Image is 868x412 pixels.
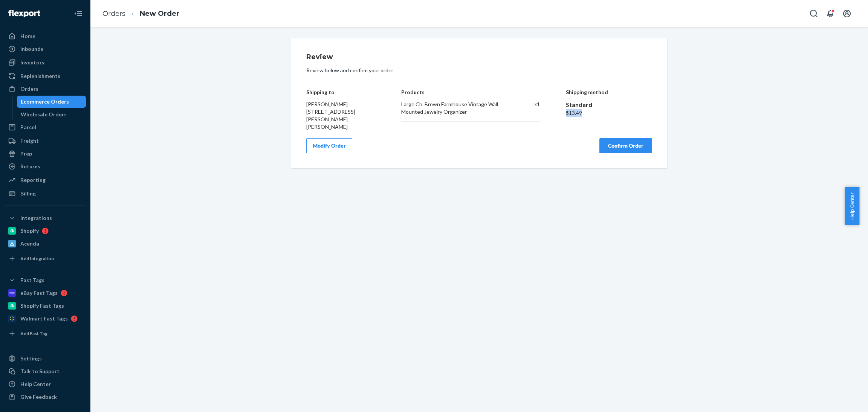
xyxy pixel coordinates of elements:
a: Shopify [5,225,86,237]
div: Inbounds [20,45,43,53]
div: Add Integration [20,255,54,262]
div: Prep [20,150,32,157]
div: Shopify [20,227,39,235]
a: New Order [140,9,179,18]
a: eBay Fast Tags [5,287,86,299]
a: Freight [5,135,86,147]
div: eBay Fast Tags [20,289,58,297]
div: Give Feedback [20,393,57,401]
div: Add Fast Tag [20,330,47,337]
a: Home [5,30,86,42]
h1: Review [306,53,652,61]
a: Billing [5,188,86,200]
p: Review below and confirm your order [306,67,652,74]
a: Inbounds [5,43,86,55]
button: Modify Order [306,138,352,153]
div: Returns [20,163,40,170]
button: Open account menu [839,6,854,21]
a: Add Integration [5,253,86,265]
div: x 1 [518,101,540,116]
a: Acenda [5,238,86,250]
ol: breadcrumbs [96,3,185,25]
a: Ecommerce Orders [17,96,86,108]
a: Orders [5,83,86,95]
span: [PERSON_NAME] [STREET_ADDRESS][PERSON_NAME][PERSON_NAME] [306,101,355,130]
div: Reporting [20,176,46,184]
div: Acenda [20,240,39,247]
a: Wholesale Orders [17,108,86,121]
a: Returns [5,160,86,172]
h4: Shipping to [306,89,376,95]
div: Integrations [20,214,52,222]
div: Wholesale Orders [21,111,67,118]
a: Add Fast Tag [5,328,86,340]
div: Talk to Support [20,368,60,375]
button: Close Navigation [71,6,86,21]
button: Open notifications [823,6,838,21]
button: Confirm Order [599,138,652,153]
a: Help Center [5,378,86,390]
div: Parcel [20,124,36,131]
button: Help Center [845,187,859,225]
button: Integrations [5,212,86,224]
h4: Products [401,89,539,95]
div: Large Ch. Brown Farmhouse Vintage Wall Mounted Jewelry Organizer [401,101,510,116]
a: Talk to Support [5,365,86,377]
div: Help Center [20,380,51,388]
h4: Shipping method [566,89,653,95]
button: Open Search Box [806,6,821,21]
a: Settings [5,352,86,365]
div: Settings [20,355,42,362]
div: Inventory [20,59,44,66]
div: $13.49 [566,109,653,117]
div: Replenishments [20,72,60,80]
a: Walmart Fast Tags [5,313,86,325]
button: Fast Tags [5,274,86,286]
a: Orders [102,9,125,18]
div: Fast Tags [20,276,44,284]
a: Reporting [5,174,86,186]
button: Give Feedback [5,391,86,403]
div: Freight [20,137,39,145]
a: Prep [5,148,86,160]
div: Home [20,32,35,40]
a: Inventory [5,56,86,69]
a: Replenishments [5,70,86,82]
div: Walmart Fast Tags [20,315,68,322]
a: Shopify Fast Tags [5,300,86,312]
div: Ecommerce Orders [21,98,69,105]
img: Flexport logo [8,10,40,17]
div: Standard [566,101,653,109]
div: Orders [20,85,38,93]
div: Shopify Fast Tags [20,302,64,310]
a: Parcel [5,121,86,133]
div: Billing [20,190,36,197]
